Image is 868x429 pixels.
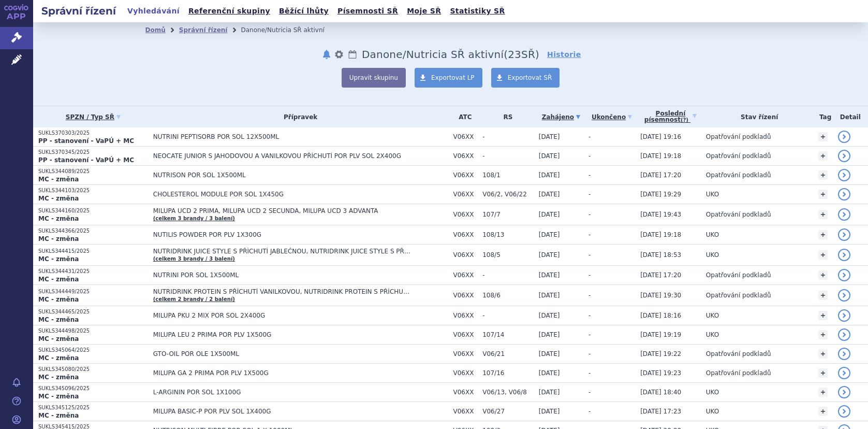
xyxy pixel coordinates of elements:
[504,48,539,61] span: ( SŘ)
[706,408,719,415] span: UKO
[453,271,477,279] span: V06XX
[838,188,850,201] a: detail
[477,106,534,127] th: RS
[539,211,560,218] span: [DATE]
[38,393,79,400] strong: MC - změna
[334,48,344,61] button: nastavení
[833,106,868,127] th: Detail
[241,22,337,38] li: Danone/Nutricia SŘ aktivní
[38,130,148,137] p: SUKLS370303/2025
[640,133,681,140] span: [DATE] 19:16
[38,374,79,381] strong: MC - změna
[415,68,482,88] a: Exportovat LP
[453,312,477,319] span: V06XX
[589,389,591,396] span: -
[38,248,148,255] p: SUKLS344415/2025
[539,369,560,377] span: [DATE]
[818,368,828,378] a: +
[38,276,79,283] strong: MC - změna
[38,168,148,175] p: SUKLS344089/2025
[539,292,560,299] span: [DATE]
[640,331,681,338] span: [DATE] 19:19
[482,191,534,198] span: V06/2, V06/22
[838,228,850,241] a: detail
[706,191,719,198] span: UKO
[838,386,850,398] a: detail
[640,292,681,299] span: [DATE] 19:30
[539,271,560,279] span: [DATE]
[640,312,681,319] span: [DATE] 18:16
[813,106,833,127] th: Tag
[153,207,412,214] span: MILUPA UCD 2 PRIMA, MILUPA UCD 2 SECUNDA, MILUPA UCD 3 ADVANTA
[539,231,560,238] span: [DATE]
[38,207,148,214] p: SUKLS344160/2025
[153,331,412,338] span: MILUPA LEU 2 PRIMA POR PLV 1X500G
[818,291,828,300] a: +
[589,152,591,160] span: -
[38,227,148,235] p: SUKLS344366/2025
[706,152,771,160] span: Opatřování podkladů
[38,195,79,202] strong: MC - změna
[706,312,719,319] span: UKO
[838,309,850,322] a: detail
[38,149,148,156] p: SUKLS370345/2025
[589,231,591,238] span: -
[706,292,771,299] span: Opatřování podkladů
[321,48,332,61] button: notifikace
[38,156,134,164] strong: PP - stanovení - VaPÚ + MC
[453,408,477,415] span: V06XX
[38,176,79,183] strong: MC - změna
[706,350,771,357] span: Opatřování podkladů
[589,271,591,279] span: -
[539,171,560,179] span: [DATE]
[153,152,412,160] span: NEOCATE JUNIOR S JAHODOVOU A VANILKOVOU PŘÍCHUTÍ POR PLV SOL 2X400G
[539,350,560,357] span: [DATE]
[838,249,850,261] a: detail
[153,133,412,140] span: NUTRINI PEPTISORB POR SOL 12X500ML
[38,354,79,362] strong: MC - změna
[589,133,591,140] span: -
[706,251,719,259] span: UKO
[818,210,828,219] a: +
[153,191,412,198] span: CHOLESTEROL MODULE POR SOL 1X450G
[33,4,124,18] h2: Správní řízení
[342,68,406,88] button: Upravit skupinu
[38,412,79,419] strong: MC - změna
[153,296,235,302] a: (celkem 2 brandy / 2 balení)
[706,133,771,140] span: Opatřování podkladů
[706,171,771,179] span: Opatřování podkladů
[38,316,79,323] strong: MC - změna
[640,231,681,238] span: [DATE] 19:18
[508,74,552,81] span: Exportovat SŘ
[38,404,148,411] p: SUKLS345125/2025
[453,350,477,357] span: V06XX
[818,349,828,359] a: +
[447,4,508,18] a: Statistiky SŘ
[539,133,560,140] span: [DATE]
[482,350,534,357] span: V06/21
[38,308,148,316] p: SUKLS344465/2025
[38,335,79,342] strong: MC - změna
[547,49,581,60] a: Historie
[640,211,681,218] span: [DATE] 19:43
[185,4,273,18] a: Referenční skupiny
[482,408,534,415] span: V06/27
[453,133,477,140] span: V06XX
[818,388,828,397] a: +
[145,26,166,34] a: Domů
[640,271,681,279] span: [DATE] 17:20
[838,169,850,181] a: detail
[153,216,235,221] a: (celkem 3 brandy / 3 balení)
[706,211,771,218] span: Opatřování podkladů
[453,331,477,338] span: V06XX
[589,350,591,357] span: -
[539,331,560,338] span: [DATE]
[818,250,828,260] a: +
[838,208,850,221] a: detail
[539,191,560,198] span: [DATE]
[153,350,412,357] span: GTO-OIL POR OLE 1X500ML
[153,248,412,255] span: NUTRIDRINK JUICE STYLE S PŘÍCHUTÍ JABLEČNOU, NUTRIDRINK JUICE STYLE S PŘÍCHUTÍ JAHODOVOU, NUTRIDR...
[482,211,534,218] span: 107/7
[838,328,850,341] a: detail
[589,312,591,319] span: -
